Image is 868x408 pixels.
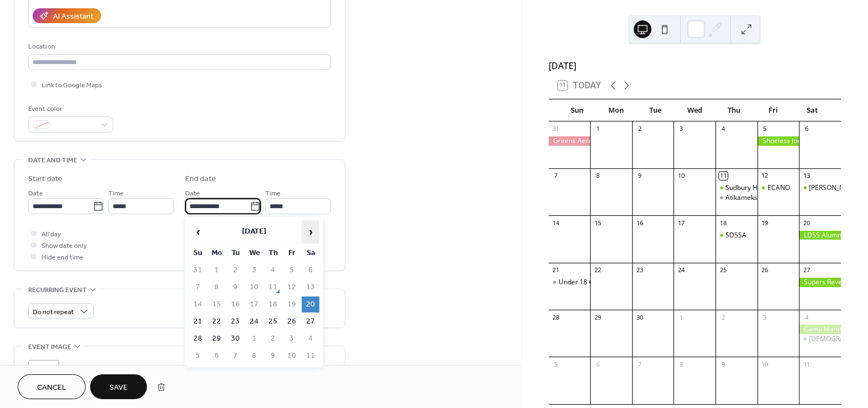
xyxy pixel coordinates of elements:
div: 31 [552,125,560,133]
div: Sudbury Home Builders [725,183,798,193]
div: 10 [677,172,685,180]
th: [DATE] [208,220,301,244]
span: Show date only [41,240,87,252]
div: ECANO [757,183,799,193]
div: 5 [552,360,560,368]
td: 7 [189,279,207,295]
div: 9 [635,172,644,180]
div: 6 [593,360,602,368]
div: 8 [677,360,685,368]
td: 14 [189,296,207,312]
div: 7 [635,360,644,368]
div: Shoeless Joes Golf Tournament [757,136,799,146]
td: 6 [302,262,319,278]
td: 28 [189,331,207,347]
td: 8 [208,279,225,295]
td: 12 [283,279,301,295]
div: Ladies Wind Up Dinner [799,335,841,344]
div: 11 [719,172,727,180]
th: Th [264,245,282,261]
th: We [245,245,263,261]
span: Recurring event [28,284,87,296]
div: 15 [593,219,602,227]
span: Cancel [37,382,66,394]
div: Location [28,41,329,52]
th: Sa [302,245,319,261]
span: Date and time [28,155,77,166]
td: 8 [245,348,263,364]
div: Start date [28,173,62,185]
div: Event color [28,103,111,115]
span: Time [265,188,281,199]
div: 16 [635,219,644,227]
div: 27 [802,266,811,274]
td: 11 [264,279,282,295]
div: 4 [719,125,727,133]
div: 10 [761,360,769,368]
td: 23 [227,314,244,330]
div: 1 [593,125,602,133]
span: Date [28,188,43,199]
div: 22 [593,266,602,274]
th: Mo [208,245,225,261]
td: 25 [264,314,282,330]
td: 3 [283,331,301,347]
div: End date [185,173,216,185]
div: Wed [675,99,714,121]
div: Fri [754,99,793,121]
td: 16 [227,296,244,312]
button: AI Assistant [33,8,101,23]
td: 24 [245,314,263,330]
div: 11 [802,360,811,368]
div: 3 [761,313,769,321]
span: Event image [28,341,71,353]
div: 26 [761,266,769,274]
th: Tu [227,245,244,261]
span: Save [109,382,128,394]
span: Hide end time [41,252,83,263]
div: 5 [761,125,769,133]
span: Date [185,188,200,199]
div: Thu [714,99,754,121]
div: 20 [802,219,811,227]
div: 29 [593,313,602,321]
td: 20 [302,296,319,312]
td: 1 [245,331,263,347]
td: 27 [302,314,319,330]
td: 22 [208,314,225,330]
div: 1 [677,313,685,321]
div: 23 [635,266,644,274]
span: › [302,221,319,243]
div: 13 [802,172,811,180]
th: Fr [283,245,301,261]
div: 21 [552,266,560,274]
div: 25 [719,266,727,274]
td: 7 [227,348,244,364]
td: 9 [227,279,244,295]
div: ECANO [767,183,790,193]
div: Supers Revenge [799,278,841,287]
div: 14 [552,219,560,227]
span: All day [41,229,61,240]
span: Link to Google Maps [41,80,102,91]
div: 28 [552,313,560,321]
div: Camp Manitou [799,325,841,334]
td: 9 [264,348,282,364]
td: 10 [283,348,301,364]
td: 4 [302,331,319,347]
td: 10 [245,279,263,295]
div: SDSSA [725,231,746,240]
button: Cancel [18,374,86,399]
button: Save [90,374,147,399]
div: Sun [557,99,597,121]
div: LDSS Alumni Golf Tournament [799,231,841,240]
div: Tue [636,99,675,121]
td: 31 [189,262,207,278]
div: 8 [593,172,602,180]
td: 1 [208,262,225,278]
div: 9 [719,360,727,368]
div: 17 [677,219,685,227]
td: 19 [283,296,301,312]
td: 5 [189,348,207,364]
